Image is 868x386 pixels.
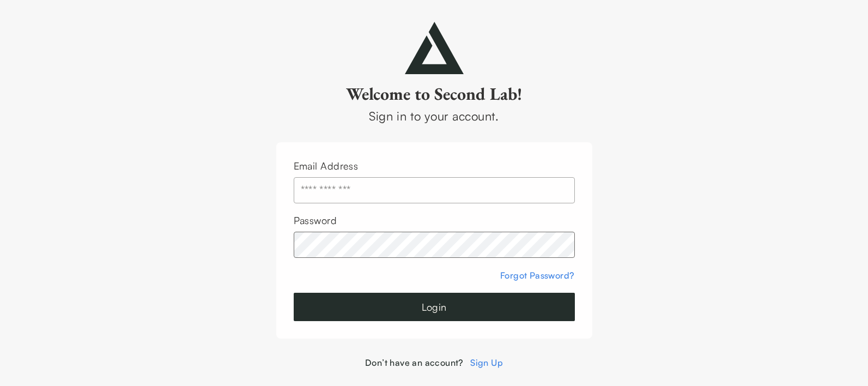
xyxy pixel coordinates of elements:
button: Login [294,293,575,321]
h2: Welcome to Second Lab! [276,83,592,105]
img: secondlab-logo [405,22,464,74]
label: Password [294,214,337,226]
a: Sign Up [470,357,503,368]
label: Email Address [294,160,359,172]
a: Forgot Password? [500,270,574,281]
div: Don’t have an account? [276,356,592,369]
div: Sign in to your account. [276,107,592,125]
